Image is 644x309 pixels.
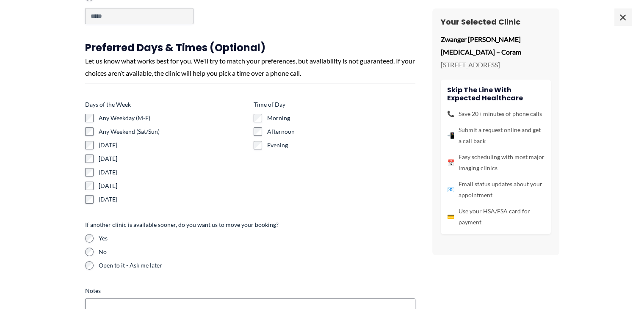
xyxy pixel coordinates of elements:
label: Morning [267,114,415,122]
label: No [99,248,415,256]
li: Save 20+ minutes of phone calls [447,108,544,119]
span: × [614,8,631,25]
label: [DATE] [99,182,247,190]
label: [DATE] [99,154,247,163]
label: [DATE] [99,168,247,177]
p: Zwanger [PERSON_NAME] [MEDICAL_DATA] – Coram [441,33,551,58]
h4: Skip the line with Expected Healthcare [447,86,544,102]
label: Yes [99,234,415,243]
input: Other Choice, please specify [85,8,193,24]
span: 📲 [447,130,454,141]
label: [DATE] [99,141,247,149]
legend: Days of the Week [85,100,131,109]
li: Use your HSA/FSA card for payment [447,206,544,228]
span: 📞 [447,108,454,119]
span: 💳 [447,211,454,222]
li: Submit a request online and get a call back [447,124,544,146]
legend: If another clinic is available sooner, do you want us to move your booking? [85,221,279,229]
legend: Time of Day [254,100,285,109]
span: 📧 [447,184,454,195]
h3: Your Selected Clinic [441,17,551,27]
li: Email status updates about your appointment [447,179,544,201]
label: Evening [267,141,415,149]
label: Notes [85,287,415,295]
p: [STREET_ADDRESS] [441,58,551,71]
div: Let us know what works best for you. We'll try to match your preferences, but availability is not... [85,55,415,80]
label: Afternoon [267,127,415,136]
li: Easy scheduling with most major imaging clinics [447,152,544,174]
label: Any Weekday (M-F) [99,114,247,122]
h3: Preferred Days & Times (Optional) [85,41,415,54]
span: 📅 [447,157,454,168]
label: [DATE] [99,195,247,204]
label: Open to it - Ask me later [99,261,415,270]
label: Any Weekend (Sat/Sun) [99,127,247,136]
